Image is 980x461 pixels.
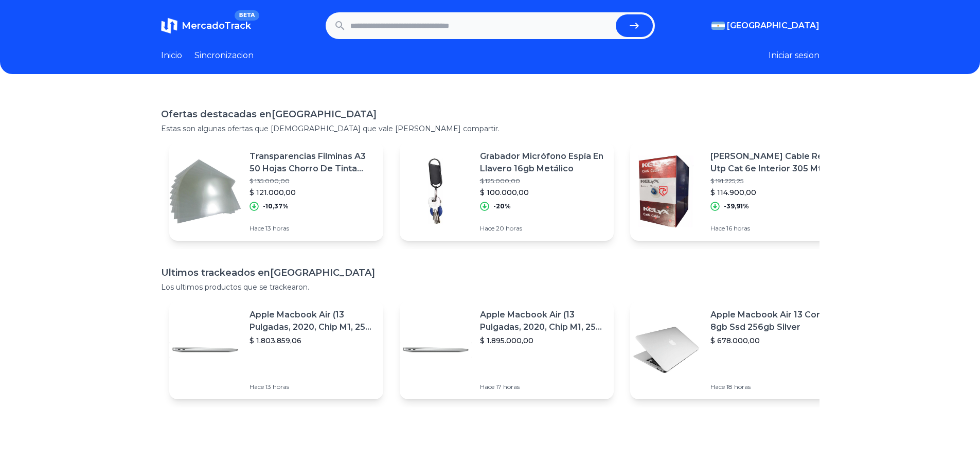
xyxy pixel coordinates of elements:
[169,300,383,399] a: Featured imageApple Macbook Air (13 Pulgadas, 2020, Chip M1, 256 Gb De Ssd, 8 Gb De Ram) - Plata$...
[480,224,605,233] p: Hace 20 horas
[480,383,605,391] p: Hace 17 horas
[400,142,614,241] a: Featured imageGrabador Micrófono Espía En Llavero 16gb Metálico$ 125.000,00$ 100.000,00-20%Hace 2...
[711,22,725,30] img: Argentina
[194,49,254,62] a: Sincronizacion
[630,142,844,241] a: Featured image[PERSON_NAME] Cable Red Utp Cat 6e Interior 305 Mtrs [PERSON_NAME]$ 191.225,25$ 114...
[250,335,375,346] p: $ 1.803.859,06
[161,17,177,34] img: MercadoTrack
[161,17,251,34] a: MercadoTrackBETA
[400,155,472,227] img: Featured image
[710,383,836,391] p: Hace 18 horas
[235,10,259,21] span: BETA
[769,49,819,62] button: Iniciar sesion
[630,155,702,227] img: Featured image
[480,335,605,346] p: $ 1.895.000,00
[161,123,819,134] p: Estas son algunas ofertas que [DEMOGRAPHIC_DATA] que vale [PERSON_NAME] compartir.
[169,155,241,227] img: Featured image
[710,177,836,185] p: $ 191.225,25
[630,314,702,386] img: Featured image
[710,187,836,198] p: $ 114.900,00
[250,309,375,333] p: Apple Macbook Air (13 Pulgadas, 2020, Chip M1, 256 Gb De Ssd, 8 Gb De Ram) - Plata
[630,300,844,399] a: Featured imageApple Macbook Air 13 Core I5 8gb Ssd 256gb Silver$ 678.000,00Hace 18 horas
[161,282,819,292] p: Los ultimos productos que se trackearon.
[161,49,182,62] a: Inicio
[710,150,836,175] p: [PERSON_NAME] Cable Red Utp Cat 6e Interior 305 Mtrs [PERSON_NAME]
[710,309,836,333] p: Apple Macbook Air 13 Core I5 8gb Ssd 256gb Silver
[169,314,241,386] img: Featured image
[161,107,819,121] h1: Ofertas destacadas en [GEOGRAPHIC_DATA]
[710,335,836,346] p: $ 678.000,00
[400,300,614,399] a: Featured imageApple Macbook Air (13 Pulgadas, 2020, Chip M1, 256 Gb De Ssd, 8 Gb De Ram) - Plata$...
[493,202,511,210] p: -20%
[182,20,251,31] span: MercadoTrack
[250,177,375,185] p: $ 135.000,00
[400,314,472,386] img: Featured image
[480,187,605,198] p: $ 100.000,00
[724,202,749,210] p: -39,91%
[480,177,605,185] p: $ 125.000,00
[480,150,605,175] p: Grabador Micrófono Espía En Llavero 16gb Metálico
[263,202,289,210] p: -10,37%
[169,142,383,241] a: Featured imageTransparencias Filminas A3 50 Hojas Chorro De Tinta Inkjet$ 135.000,00$ 121.000,00-...
[250,383,375,391] p: Hace 13 horas
[250,187,375,198] p: $ 121.000,00
[250,224,375,233] p: Hace 13 horas
[480,309,605,333] p: Apple Macbook Air (13 Pulgadas, 2020, Chip M1, 256 Gb De Ssd, 8 Gb De Ram) - Plata
[710,224,836,233] p: Hace 16 horas
[711,20,819,32] button: [GEOGRAPHIC_DATA]
[161,265,819,280] h1: Ultimos trackeados en [GEOGRAPHIC_DATA]
[250,150,375,175] p: Transparencias Filminas A3 50 Hojas Chorro De Tinta Inkjet
[727,20,819,32] span: [GEOGRAPHIC_DATA]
